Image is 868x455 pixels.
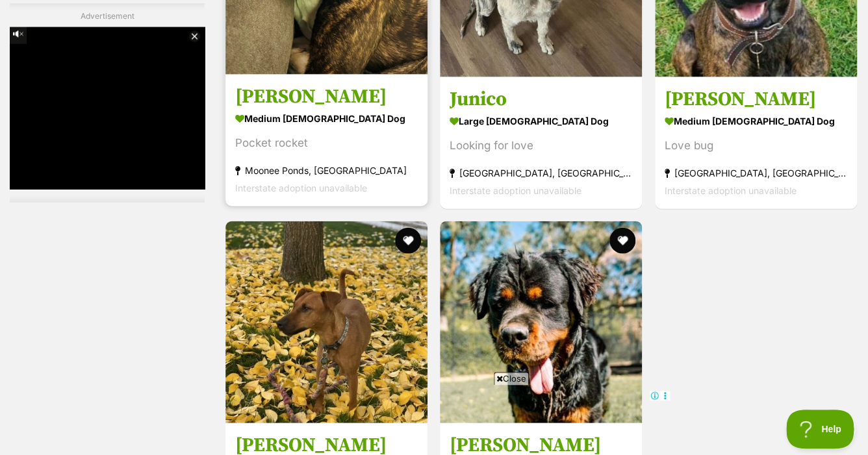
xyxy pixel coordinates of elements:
[450,87,632,112] h3: Junico
[235,84,418,109] h3: [PERSON_NAME]
[665,185,797,196] span: Interstate adoption unavailable
[440,221,642,423] img: Kozy Falko - Rottweiler Dog
[10,3,205,203] div: Advertisement
[655,77,857,209] a: [PERSON_NAME] medium [DEMOGRAPHIC_DATA] Dog Love bug [GEOGRAPHIC_DATA], [GEOGRAPHIC_DATA] Interst...
[665,137,847,154] div: Love bug
[665,87,847,112] h3: [PERSON_NAME]
[450,164,632,182] strong: [GEOGRAPHIC_DATA], [GEOGRAPHIC_DATA]
[450,137,632,154] div: Looking for love
[198,390,670,449] iframe: Advertisement
[450,112,632,130] strong: large [DEMOGRAPHIC_DATA] Dog
[10,27,205,190] iframe: Advertisement
[450,185,581,196] span: Interstate adoption unavailable
[494,372,529,385] span: Close
[440,77,642,209] a: Junico large [DEMOGRAPHIC_DATA] Dog Looking for love [GEOGRAPHIC_DATA], [GEOGRAPHIC_DATA] Interst...
[235,162,418,179] strong: Moonee Ponds, [GEOGRAPHIC_DATA]
[225,75,428,206] a: [PERSON_NAME] medium [DEMOGRAPHIC_DATA] Dog Pocket rocket Moonee Ponds, [GEOGRAPHIC_DATA] Interst...
[786,410,855,449] iframe: Help Scout Beacon - Open
[395,228,421,254] button: favourite
[235,134,418,152] div: Pocket rocket
[665,112,847,130] strong: medium [DEMOGRAPHIC_DATA] Dog
[235,182,367,193] span: Interstate adoption unavailable
[665,164,847,182] strong: [GEOGRAPHIC_DATA], [GEOGRAPHIC_DATA]
[235,109,418,128] strong: medium [DEMOGRAPHIC_DATA] Dog
[610,228,636,254] button: favourite
[225,221,428,423] img: Missy Peggotty - Australian Terrier Dog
